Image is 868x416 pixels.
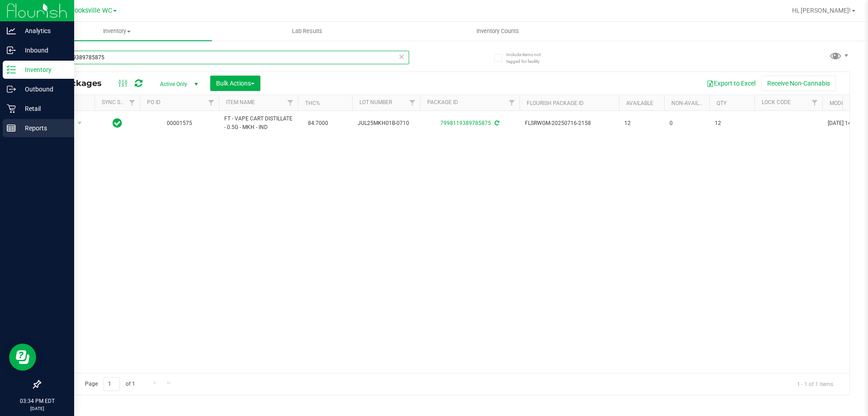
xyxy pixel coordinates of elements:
button: Receive Non-Cannabis [761,76,836,91]
a: Lot Number [359,99,392,105]
span: FT - VAPE CART DISTILLATE - 0.5G - MKH - IND [224,115,292,132]
span: In Sync [113,117,122,129]
a: Flourish Package ID [527,100,584,106]
a: Filter [204,95,219,110]
span: Inventory Counts [464,27,531,35]
p: Inventory [16,64,70,75]
p: 03:34 PM EDT [4,397,70,405]
inline-svg: Inventory [7,65,16,74]
input: Search Package ID, Item Name, SKU, Lot or Part Number... [40,51,409,64]
p: Analytics [16,25,70,36]
a: Item Name [226,99,255,105]
a: Filter [405,95,420,110]
a: PO ID [147,99,160,105]
a: Qty [717,100,726,106]
span: Lab Results [280,27,335,35]
a: Package ID [427,99,458,105]
button: Export to Excel [701,76,761,91]
inline-svg: Reports [7,124,16,133]
p: [DATE] [4,405,70,412]
inline-svg: Retail [7,104,16,113]
span: 0 [670,119,704,128]
span: Clear [398,51,405,62]
span: Inventory [22,27,212,35]
span: All Packages [47,78,111,88]
inline-svg: Analytics [7,26,16,35]
span: 1 - 1 of 1 items [790,377,840,391]
p: Outbound [16,84,70,95]
span: Page of 1 [77,377,142,391]
span: 12 [624,119,659,128]
a: 7998119389785875 [440,120,491,126]
iframe: Resource center [9,344,36,371]
a: Filter [283,95,298,110]
inline-svg: Inbound [7,46,16,55]
span: 12 [715,119,749,128]
a: Inventory [22,22,212,41]
span: 84.7000 [303,117,333,130]
inline-svg: Outbound [7,85,16,94]
p: Inbound [16,45,70,56]
a: Lock Code [762,99,791,105]
a: Available [626,100,653,106]
p: Retail [16,103,70,114]
input: 1 [104,377,120,391]
a: Filter [807,95,822,110]
a: Inventory Counts [402,22,593,41]
button: Bulk Actions [210,76,260,91]
a: Sync Status [102,99,137,105]
a: Filter [505,95,519,110]
span: Include items not tagged for facility [506,51,552,65]
span: Brooksville WC [68,7,112,14]
a: Non-Available [671,100,712,106]
span: FLSRWGM-20250716-2158 [525,119,613,128]
span: Hi, [PERSON_NAME]! [792,7,851,14]
a: 00001575 [167,120,192,126]
a: THC% [305,100,320,106]
span: Bulk Actions [216,80,255,87]
p: Reports [16,123,70,134]
a: Filter [125,95,140,110]
span: Sync from Compliance System [493,120,499,126]
span: select [74,117,85,129]
a: Lab Results [212,22,402,41]
span: JUL25MKH01B-0710 [358,119,415,128]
